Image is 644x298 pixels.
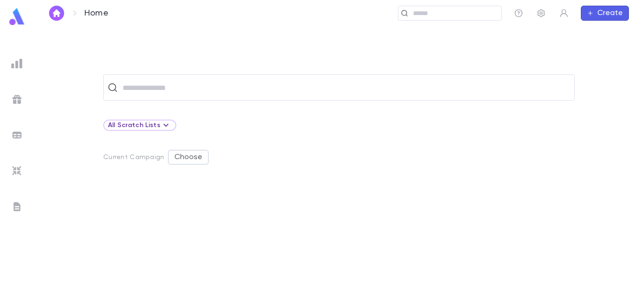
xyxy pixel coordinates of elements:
button: Create [581,6,629,21]
p: Current Campaign [103,153,164,161]
button: Choose [168,150,209,165]
img: campaigns_grey.99e729a5f7ee94e3726e6486bddda8f1.svg [11,94,23,105]
div: All Scratch Lists [108,120,172,131]
p: Home [84,8,108,18]
img: imports_grey.530a8a0e642e233f2baf0ef88e8c9fcb.svg [11,165,23,177]
img: letters_grey.7941b92b52307dd3b8a917253454ce1c.svg [11,201,23,212]
div: All Scratch Lists [103,120,176,131]
img: home_white.a664292cf8c1dea59945f0da9f25487c.svg [51,9,62,17]
img: reports_grey.c525e4749d1bce6a11f5fe2a8de1b229.svg [11,58,23,69]
img: batches_grey.339ca447c9d9533ef1741baa751efc33.svg [11,129,23,141]
img: logo [8,8,26,26]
